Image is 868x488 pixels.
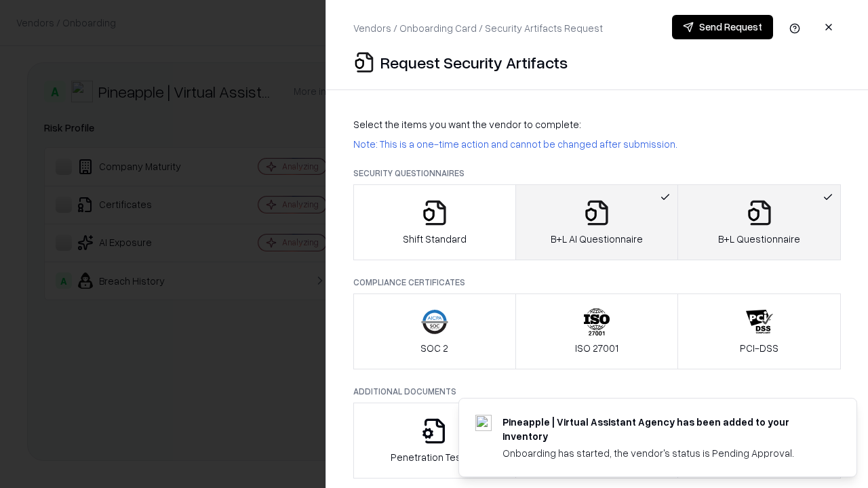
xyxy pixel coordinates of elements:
button: B+L AI Questionnaire [515,184,679,260]
div: Onboarding has started, the vendor's status is Pending Approval. [502,446,824,460]
button: SOC 2 [353,293,516,369]
button: ISO 27001 [515,293,679,369]
p: B+L AI Questionnaire [551,232,643,246]
button: B+L Questionnaire [677,184,841,260]
p: Select the items you want the vendor to complete: [353,117,841,131]
p: Penetration Testing [391,450,478,464]
p: ISO 27001 [575,341,618,355]
div: Pineapple | Virtual Assistant Agency has been added to your inventory [502,415,824,443]
button: Penetration Testing [353,403,516,479]
p: Compliance Certificates [353,277,841,288]
p: B+L Questionnaire [718,232,800,246]
p: PCI-DSS [740,341,778,355]
button: Shift Standard [353,184,516,260]
p: Request Security Artifacts [380,52,568,73]
p: SOC 2 [420,341,448,355]
button: Send Request [672,15,773,39]
button: PCI-DSS [677,293,841,369]
img: trypineapple.com [475,415,492,431]
p: Security Questionnaires [353,167,841,179]
p: Vendors / Onboarding Card / Security Artifacts Request [353,21,603,35]
p: Additional Documents [353,386,841,397]
p: Note: This is a one-time action and cannot be changed after submission. [353,137,841,151]
p: Shift Standard [403,232,467,246]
